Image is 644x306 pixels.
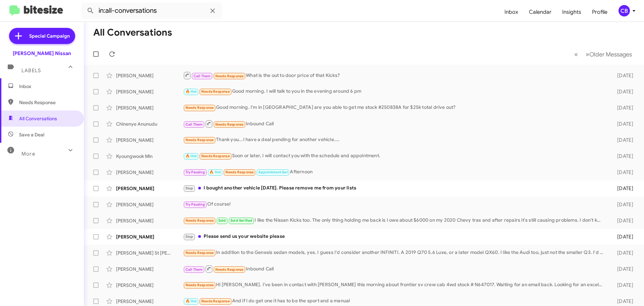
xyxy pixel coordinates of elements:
[116,88,183,95] div: [PERSON_NAME]
[209,170,221,174] span: 🔥 Hot
[183,152,606,160] div: Soon or later, I will contact you with the schedule and appointment.
[183,201,606,208] div: Of course!
[606,72,639,79] div: [DATE]
[116,233,183,240] div: [PERSON_NAME]
[116,282,183,289] div: [PERSON_NAME]
[116,185,183,192] div: [PERSON_NAME]
[185,251,214,255] span: Needs Response
[185,170,205,174] span: Try Pausing
[185,218,214,223] span: Needs Response
[185,154,197,158] span: 🔥 Hot
[225,170,254,174] span: Needs Response
[201,299,230,303] span: Needs Response
[499,2,524,22] a: Inbox
[183,281,606,289] div: Hi [PERSON_NAME]. I've been in contact with [PERSON_NAME] this morning about frontier sv crew cab...
[19,99,76,106] span: Needs Response
[613,5,637,16] button: CB
[582,47,636,61] button: Next
[218,218,226,223] span: Sold
[606,250,639,256] div: [DATE]
[183,233,606,241] div: Please send us your website please
[116,153,183,160] div: Kyoungwook Min
[606,104,639,111] div: [DATE]
[116,72,183,79] div: [PERSON_NAME]
[185,105,214,110] span: Needs Response
[606,298,639,305] div: [DATE]
[183,217,606,224] div: I like the Nissan Kicks too. The only thing holding me back is I owe about $6000 on my 2020 Chevy...
[183,88,606,95] div: Good morning. I will talk to you in the evening around 6 pm
[183,104,606,112] div: Good morning. I'm in [GEOGRAPHIC_DATA] are you able to get me stock #250838A for $25k total drive...
[606,153,639,160] div: [DATE]
[116,298,183,305] div: [PERSON_NAME]
[116,250,183,256] div: [PERSON_NAME] St [PERSON_NAME]
[185,202,205,207] span: Try Pausing
[606,201,639,208] div: [DATE]
[183,249,606,257] div: In addition to the Genesis sedan models, yes. I guess I'd consider another INFINITI. A 2019 Q70 5...
[230,218,253,223] span: Sold Verified
[606,88,639,95] div: [DATE]
[21,68,41,74] span: Labels
[619,5,630,16] div: CB
[29,33,70,39] span: Special Campaign
[116,169,183,176] div: [PERSON_NAME]
[183,71,606,80] div: What is the out to door price of that Kicks?
[185,234,194,239] span: Stop
[116,217,183,224] div: [PERSON_NAME]
[215,122,244,127] span: Needs Response
[215,74,244,78] span: Needs Response
[606,217,639,224] div: [DATE]
[571,47,636,61] nav: Page navigation example
[606,185,639,192] div: [DATE]
[606,137,639,143] div: [DATE]
[13,50,71,57] div: [PERSON_NAME] Nissan
[116,266,183,272] div: [PERSON_NAME]
[215,267,244,272] span: Needs Response
[589,51,632,58] span: Older Messages
[185,283,214,287] span: Needs Response
[606,266,639,272] div: [DATE]
[183,297,606,305] div: And if I do get one it has to be the sport and a manual
[116,201,183,208] div: [PERSON_NAME]
[183,120,606,128] div: Inbound Call
[81,3,222,19] input: Search
[19,115,57,122] span: All Conversations
[185,186,194,190] span: Stop
[524,2,557,22] a: Calendar
[570,47,582,61] button: Previous
[185,299,197,303] span: 🔥 Hot
[606,233,639,240] div: [DATE]
[185,89,197,94] span: 🔥 Hot
[185,138,214,142] span: Needs Response
[586,50,589,58] span: »
[116,104,183,111] div: [PERSON_NAME]
[606,282,639,289] div: [DATE]
[606,121,639,127] div: [DATE]
[93,27,172,38] h1: All Conversations
[587,2,613,22] a: Profile
[183,184,606,192] div: I bought another vehicle [DATE]. Please remove me from your lists
[183,136,606,144] div: Thank you...I have a deal pending for another vehicle....
[201,89,230,94] span: Needs Response
[574,50,578,58] span: «
[9,28,75,44] a: Special Campaign
[183,265,606,273] div: Inbound Call
[185,267,203,272] span: Call Them
[258,170,288,174] span: Appointment Set
[185,122,203,127] span: Call Them
[21,151,35,157] span: More
[116,121,183,127] div: Chinenye Anunudu
[606,169,639,176] div: [DATE]
[557,2,587,22] a: Insights
[201,154,230,158] span: Needs Response
[194,74,211,78] span: Call Them
[19,131,44,138] span: Save a Deal
[183,168,606,176] div: Afternoon
[19,83,76,90] span: Inbox
[116,137,183,143] div: [PERSON_NAME]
